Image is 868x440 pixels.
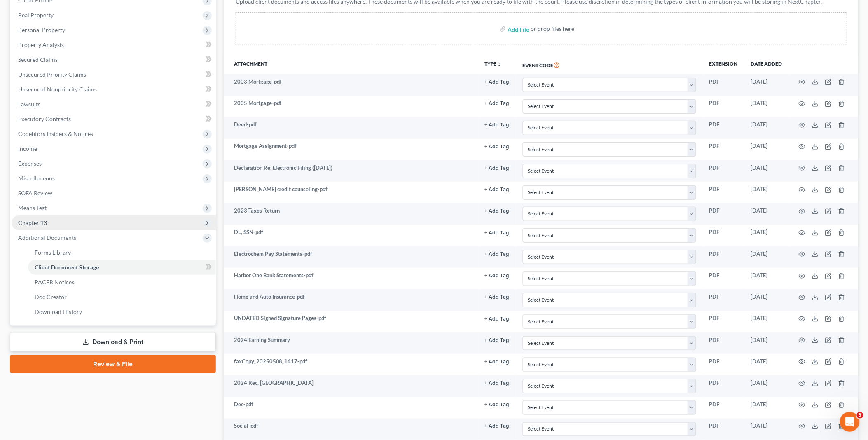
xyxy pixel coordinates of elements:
td: [DATE] [744,139,789,160]
td: 2003 Mortgage-pdf [224,74,478,96]
button: + Add Tag [485,122,510,128]
td: [DATE] [744,268,789,289]
td: PDF [703,246,744,268]
a: Client Document Storage [28,260,216,275]
span: 3 [857,412,863,419]
span: Doc Creator [35,293,67,300]
button: + Add Tag [485,359,510,365]
a: + Add Tag [485,207,510,215]
td: [DATE] [744,117,789,139]
span: Income [18,145,37,152]
span: Unsecured Nonpriority Claims [18,86,97,93]
td: [DATE] [744,289,789,311]
span: Forms Library [35,249,71,256]
a: + Add Tag [485,121,510,129]
td: [DATE] [744,225,789,246]
a: + Add Tag [485,142,510,150]
button: + Add Tag [485,316,510,322]
a: + Add Tag [485,422,510,430]
a: Review & File [10,355,216,373]
a: + Add Tag [485,379,510,387]
a: + Add Tag [485,228,510,236]
td: Harbor One Bank Statements-pdf [224,268,478,289]
span: Property Analysis [18,41,64,48]
button: + Add Tag [485,381,510,386]
td: PDF [703,117,744,139]
td: PDF [703,397,744,419]
span: Lawsuits [18,101,40,108]
a: + Add Tag [485,185,510,193]
button: + Add Tag [485,187,510,192]
td: 2023 Taxes Return [224,203,478,225]
button: + Add Tag [485,402,510,407]
span: Client Document Storage [35,264,99,271]
td: PDF [703,225,744,246]
a: + Add Tag [485,99,510,107]
a: + Add Tag [485,400,510,408]
span: Codebtors Insiders & Notices [18,130,93,137]
td: 2024 Rec. [GEOGRAPHIC_DATA] [224,375,478,397]
td: [PERSON_NAME] credit counseling-pdf [224,182,478,203]
td: 2024 Earning Summary [224,332,478,354]
td: PDF [703,203,744,225]
a: Forms Library [28,245,216,260]
span: Expenses [18,160,42,167]
button: + Add Tag [485,80,510,85]
td: PDF [703,354,744,375]
span: Additional Documents [18,234,76,241]
button: + Add Tag [485,295,510,300]
button: + Add Tag [485,273,510,279]
td: Electrochem Pay Statements-pdf [224,246,478,268]
a: Download History [28,304,216,319]
span: Real Property [18,12,54,19]
button: + Add Tag [485,166,510,171]
button: + Add Tag [485,144,510,150]
i: unfold_more [497,62,502,67]
button: + Add Tag [485,208,510,214]
button: + Add Tag [485,252,510,257]
td: PDF [703,289,744,311]
td: PDF [703,74,744,96]
a: Secured Claims [12,52,216,67]
a: + Add Tag [485,164,510,172]
a: + Add Tag [485,314,510,322]
td: PDF [703,182,744,203]
a: + Add Tag [485,358,510,365]
button: TYPEunfold_more [485,61,502,67]
th: Extension [703,55,744,74]
a: Doc Creator [28,290,216,304]
td: PDF [703,311,744,332]
a: SOFA Review [12,186,216,201]
td: faxCopy_20250508_1417-pdf [224,354,478,375]
a: Executory Contracts [12,112,216,126]
span: Secured Claims [18,56,58,63]
td: [DATE] [744,96,789,117]
th: Event Code [516,55,703,74]
button: + Add Tag [485,338,510,343]
td: PDF [703,375,744,397]
td: [DATE] [744,397,789,419]
td: [DATE] [744,160,789,182]
td: PDF [703,139,744,160]
td: Mortgage Assignment-pdf [224,139,478,160]
a: Unsecured Priority Claims [12,67,216,82]
a: + Add Tag [485,78,510,86]
span: Chapter 13 [18,219,47,226]
td: PDF [703,268,744,289]
span: Personal Property [18,26,65,33]
span: Download History [35,308,82,315]
td: PDF [703,96,744,117]
td: Social-pdf [224,419,478,440]
td: [DATE] [744,246,789,268]
td: [DATE] [744,354,789,375]
td: [DATE] [744,419,789,440]
a: Lawsuits [12,97,216,112]
td: PDF [703,332,744,354]
td: DL, SSN-pdf [224,225,478,246]
a: + Add Tag [485,271,510,279]
td: Dec-pdf [224,397,478,419]
span: PACER Notices [35,279,74,286]
a: Download & Print [10,332,216,352]
span: Executory Contracts [18,115,71,122]
button: + Add Tag [485,101,510,106]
